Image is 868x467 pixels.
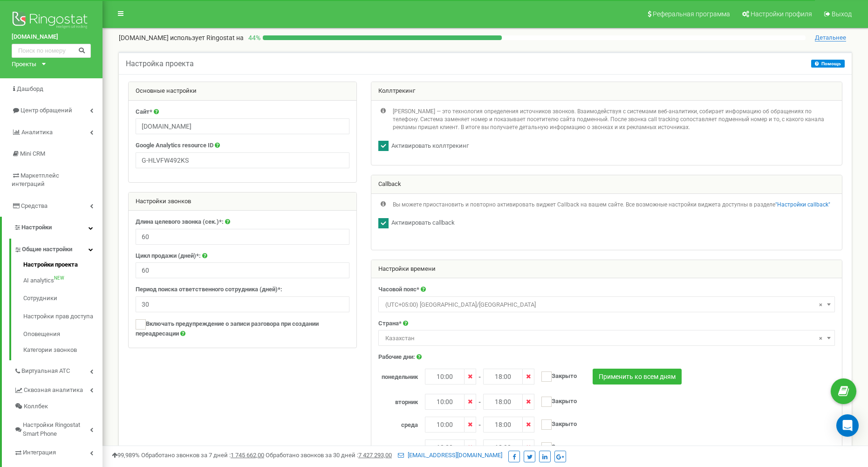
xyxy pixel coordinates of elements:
[478,369,481,382] span: -
[653,10,730,18] span: Реферальная программа
[593,369,682,385] button: Применить ко всем дням
[23,272,103,290] a: AI analyticsNEW
[14,414,103,442] a: Настройки Ringostat Smart Phone
[17,85,43,92] span: Дашборд
[23,308,103,326] a: Настройки прав доступа
[393,201,830,209] p: Вы можете приостановить и повторно активировать виджет Callback на вашем сайте. Все возможные нас...
[14,442,103,461] a: Интеграция
[775,201,830,208] a: "Настройки callback"
[136,319,349,338] label: Включать предупреждение о записи разговора при создании переадресации
[136,118,349,134] input: example.com
[23,421,90,438] span: Настройки Ringostat Smart Phone
[14,379,103,398] a: Сквозная аналитика
[14,239,103,258] a: Общие настройки
[751,10,812,18] span: Настройки профиля
[378,330,835,346] span: Казахстан
[382,332,832,345] span: Казахстан
[378,353,415,362] label: Рабочие дни:
[836,414,859,437] div: Open Intercom Messenger
[371,440,425,453] label: четверг
[23,261,103,272] a: Настройки проекта
[21,202,48,209] span: Средства
[371,417,425,430] label: среда
[371,82,842,101] div: Коллтрекинг
[24,386,83,395] span: Сквозная аналитика
[231,452,264,459] u: 1 745 662,00
[12,44,91,58] input: Поиск по номеру
[534,369,577,382] label: Закрыто
[23,289,103,308] a: Сотрудники
[815,34,846,41] span: Детальнее
[136,252,201,261] label: Цикл продажи (дней)*:
[24,402,48,411] span: Коллбек
[112,452,140,459] span: 99,989%
[393,108,835,131] p: [PERSON_NAME] — это технология определения источников звонков. Взаимодействуя с системами веб-ана...
[21,129,53,136] span: Аналитика
[244,33,263,42] p: 44 %
[12,60,36,69] div: Проекты
[126,60,194,68] h5: Настройка проекта
[12,33,91,41] a: [DOMAIN_NAME]
[21,107,72,114] span: Центр обращений
[534,417,577,430] label: Закрыто
[136,285,282,294] label: Период поиска ответственного сотрудника (дней)*:
[478,394,481,407] span: -
[378,296,835,312] span: (UTC+05:00) Asia/Aqtau
[811,60,845,68] button: Помощь
[20,150,45,157] span: Mini CRM
[371,369,425,382] label: понедельник
[398,452,502,459] a: [EMAIL_ADDRESS][DOMAIN_NAME]
[21,367,70,376] span: Виртуальная АТС
[534,440,577,453] label: Закрыто
[389,219,455,227] label: Активировать callback
[371,260,842,279] div: Настройки времени
[23,325,103,343] a: Оповещения
[14,360,103,379] a: Виртуальная АТС
[129,82,356,101] div: Основные настройки
[22,245,72,254] span: Общие настройки
[2,217,103,239] a: Настройки
[129,192,356,211] div: Настройки звонков
[136,152,349,168] input: UA-XXXXXXX-X / G-XXXXXXXXX
[21,224,52,231] span: Настройки
[23,343,103,355] a: Категории звонков
[534,394,577,407] label: Закрыто
[12,9,91,33] img: Ringostat logo
[136,218,224,227] label: Длина целевого звонка (сек.)*:
[358,452,392,459] u: 7 427 293,00
[14,398,103,415] a: Коллбек
[389,142,469,151] label: Активировать коллтрекинг
[119,33,244,42] p: [DOMAIN_NAME]
[141,452,264,459] span: Обработано звонков за 7 дней :
[136,108,152,117] label: Сайт*
[170,34,244,41] span: использует Ringostat на
[12,172,59,188] span: Маркетплейс интеграций
[832,10,852,18] span: Выход
[23,448,56,457] span: Интеграция
[819,298,822,311] span: ×
[478,417,481,430] span: -
[136,141,213,150] label: Google Analytics resource ID
[371,175,842,194] div: Callback
[378,285,419,294] label: Часовой пояс*
[378,319,402,328] label: Страна*
[382,298,832,311] span: (UTC+05:00) Asia/Aqtau
[371,394,425,407] label: вторник
[266,452,392,459] span: Обработано звонков за 30 дней :
[819,332,822,345] span: ×
[478,440,481,453] span: -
